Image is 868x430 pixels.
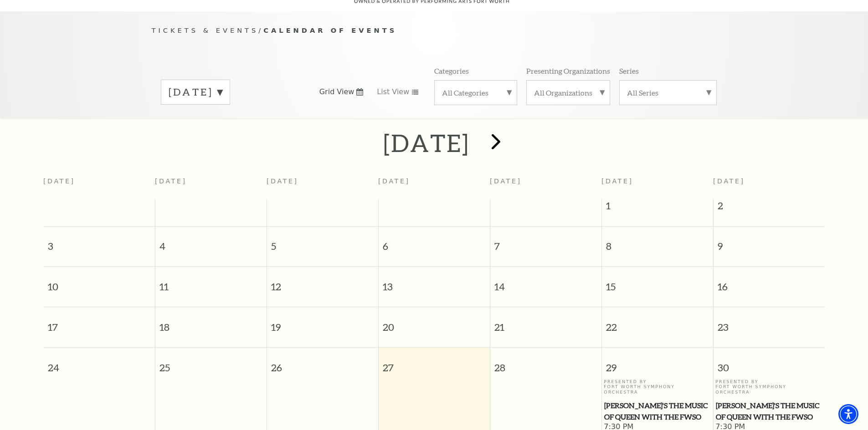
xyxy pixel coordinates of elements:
[267,267,378,298] span: 12
[715,400,822,422] a: Windborne's The Music of Queen with the FWSO
[377,87,409,97] span: List View
[627,88,709,97] label: All Series
[716,400,822,422] span: [PERSON_NAME]'s The Music of Queen with the FWSO
[379,348,490,379] span: 27
[434,66,469,76] p: Categories
[43,307,155,339] span: 17
[267,227,378,258] span: 5
[155,267,267,298] span: 11
[155,348,267,379] span: 25
[490,267,601,298] span: 14
[838,404,858,424] div: Accessibility Menu
[490,348,601,379] span: 28
[602,348,713,379] span: 29
[263,26,397,34] span: Calendar of Events
[379,267,490,298] span: 13
[602,267,713,298] span: 15
[319,87,354,97] span: Grid View
[602,227,713,258] span: 8
[152,26,259,34] span: Tickets & Events
[714,227,825,258] span: 9
[490,307,601,339] span: 21
[490,172,601,199] th: [DATE]
[602,307,713,339] span: 22
[715,379,822,395] p: Presented By Fort Worth Symphony Orchestra
[155,307,267,339] span: 18
[43,267,155,298] span: 10
[714,199,825,217] span: 2
[43,227,155,258] span: 3
[383,128,469,157] h2: [DATE]
[478,127,511,159] button: next
[713,177,745,185] span: [DATE]
[155,172,267,199] th: [DATE]
[267,348,378,379] span: 26
[714,348,825,379] span: 30
[152,25,717,36] p: /
[379,307,490,339] span: 20
[604,400,711,422] a: Windborne's The Music of Queen with the FWSO
[602,199,713,217] span: 1
[267,172,378,199] th: [DATE]
[604,379,711,395] p: Presented By Fort Worth Symphony Orchestra
[169,85,222,99] label: [DATE]
[267,307,378,339] span: 19
[378,172,490,199] th: [DATE]
[43,172,155,199] th: [DATE]
[379,227,490,258] span: 6
[619,66,639,76] p: Series
[490,227,601,258] span: 7
[43,348,155,379] span: 24
[155,227,267,258] span: 4
[604,400,710,422] span: [PERSON_NAME]'s The Music of Queen with the FWSO
[601,177,633,185] span: [DATE]
[714,307,825,339] span: 23
[526,66,610,76] p: Presenting Organizations
[534,88,602,97] label: All Organizations
[442,88,509,97] label: All Categories
[714,267,825,298] span: 16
